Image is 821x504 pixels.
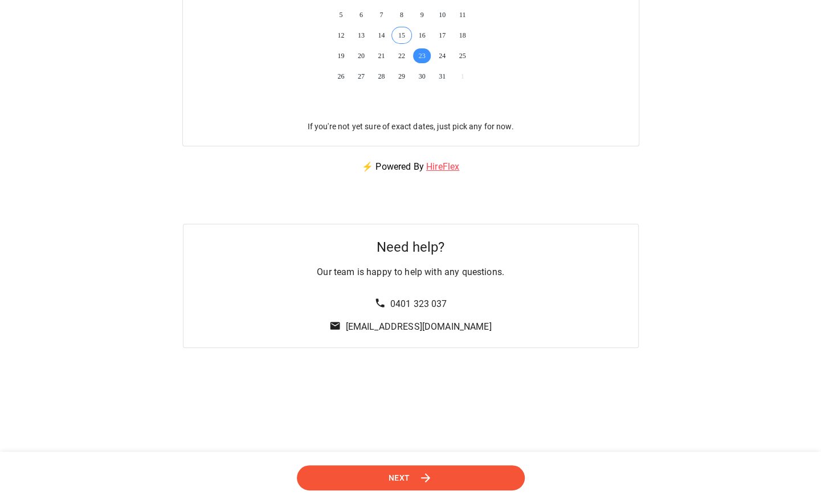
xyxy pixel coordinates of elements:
[432,5,452,25] button: 10
[459,5,466,25] span: 11
[420,5,424,25] span: 9
[371,66,392,87] button: 28
[379,5,383,25] span: 7
[426,161,459,172] a: HireFlex
[348,146,473,187] p: ⚡ Powered By
[391,25,412,46] button: 15
[330,5,351,25] button: 5
[452,25,473,46] button: 18
[371,25,392,46] button: 14
[439,46,446,66] span: 24
[330,46,351,66] button: 19
[330,66,351,87] button: 26
[419,25,426,46] span: 16
[459,25,466,46] span: 18
[377,238,444,256] h5: Need help?
[378,25,385,46] span: 14
[391,5,412,25] button: 8
[412,46,432,66] button: 23
[358,46,365,66] span: 20
[351,46,371,66] button: 20
[400,5,403,25] span: 8
[317,265,504,279] p: Our team is happy to help with any questions.
[337,66,344,87] span: 26
[360,5,363,25] span: 6
[330,25,351,46] button: 12
[459,46,466,66] span: 25
[432,25,452,46] button: 17
[419,46,426,66] span: 23
[439,25,446,46] span: 17
[351,25,371,46] button: 13
[398,66,405,87] span: 29
[339,5,342,25] span: 5
[412,66,432,87] button: 30
[452,46,473,66] button: 25
[378,66,385,87] span: 28
[307,121,513,132] p: If you're not yet sure of exact dates, just pick any for now.
[378,46,385,66] span: 21
[337,25,344,46] span: 12
[439,66,446,87] span: 31
[371,5,392,25] button: 7
[345,321,491,332] a: [EMAIL_ADDRESS][DOMAIN_NAME]
[452,5,473,25] button: 11
[358,25,365,46] span: 13
[412,5,432,25] button: 9
[351,5,371,25] button: 6
[390,297,447,311] p: 0401 323 037
[439,5,446,25] span: 10
[358,66,365,87] span: 27
[398,25,405,46] span: 15
[432,66,452,87] button: 31
[398,46,405,66] span: 22
[371,46,392,66] button: 21
[391,66,412,87] button: 29
[419,66,426,87] span: 30
[412,25,432,46] button: 16
[432,46,452,66] button: 24
[391,46,412,66] button: 22
[337,46,344,66] span: 19
[351,66,371,87] button: 27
